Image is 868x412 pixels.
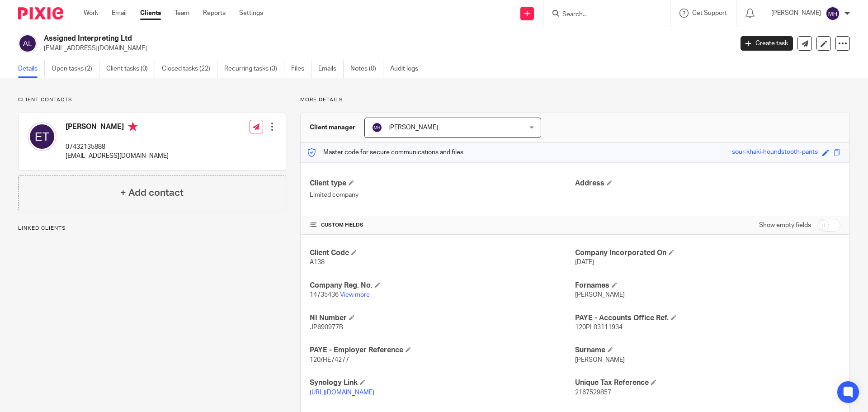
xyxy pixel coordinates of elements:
p: More details [300,96,850,104]
span: JP690977B [310,324,343,331]
p: Limited company [310,190,575,199]
h4: NI Number [310,313,575,323]
a: View more [340,292,370,298]
span: [DATE] [575,259,594,265]
p: [EMAIL_ADDRESS][DOMAIN_NAME] [66,152,169,161]
a: Email [112,9,127,18]
h4: [PERSON_NAME] [66,122,169,133]
h3: Client manager [310,123,355,132]
img: svg%3E [826,6,840,21]
span: [PERSON_NAME] [575,292,625,298]
span: Get Support [692,10,727,16]
h4: + Add contact [120,186,184,200]
a: Open tasks (2) [52,60,99,78]
h4: Surname [575,346,840,355]
p: 07432135888 [66,142,169,152]
a: Details [18,60,45,78]
h2: Assigned Interpreting Ltd [44,34,590,43]
a: Clients [140,9,161,18]
a: Emails [318,60,344,78]
h4: Client type [310,179,575,188]
p: [PERSON_NAME] [771,9,821,18]
h4: Unique Tax Reference [575,378,840,388]
a: Client tasks (0) [106,60,155,78]
a: Closed tasks (22) [162,60,217,78]
span: 2167529857 [575,389,611,396]
h4: Synology Link [310,378,575,388]
a: Settings [239,9,263,18]
a: Recurring tasks (3) [224,60,284,78]
h4: Address [575,179,840,188]
i: Primary [128,122,137,131]
a: [URL][DOMAIN_NAME] [310,389,374,396]
a: Audit logs [390,60,425,78]
p: Master code for secure communications and files [307,148,463,157]
p: Client contacts [18,96,286,104]
p: [EMAIL_ADDRESS][DOMAIN_NAME] [44,44,727,53]
span: 14735436 [310,292,339,298]
span: A138 [310,259,325,265]
input: Search [561,11,643,19]
img: Pixie [18,7,63,19]
img: svg%3E [28,122,57,151]
span: 120/HE74277 [310,357,349,363]
p: Linked clients [18,225,286,232]
h4: Company Reg. No. [310,281,575,290]
label: Show empty fields [759,221,811,230]
a: Team [175,9,189,18]
img: svg%3E [372,122,382,133]
a: Work [84,9,98,18]
img: svg%3E [18,34,37,53]
a: Files [291,60,311,78]
span: [PERSON_NAME] [575,357,625,363]
h4: PAYE - Employer Reference [310,346,575,355]
h4: Client Code [310,248,575,258]
h4: Fornames [575,281,840,290]
h4: CUSTOM FIELDS [310,222,575,229]
a: Create task [741,36,793,51]
h4: PAYE - Accounts Office Ref. [575,313,840,323]
a: Reports [203,9,226,18]
a: Notes (0) [350,60,383,78]
span: [PERSON_NAME] [388,124,438,131]
h4: Company Incorporated On [575,248,840,258]
div: sour-khaki-houndstooth-pants [732,147,818,158]
span: 120PL03111934 [575,324,623,331]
